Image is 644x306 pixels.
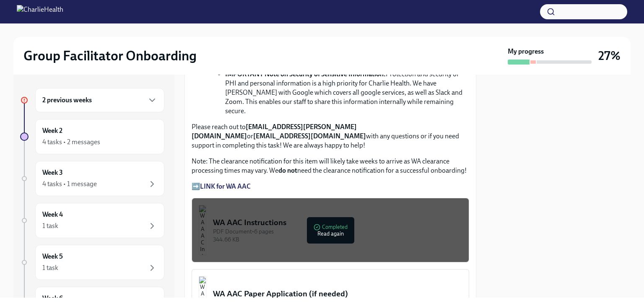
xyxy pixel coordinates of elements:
div: 1 task [42,221,58,231]
h2: Group Facilitator Onboarding [23,47,197,64]
div: 4 tasks • 2 messages [42,137,100,147]
div: 4 tasks • 1 message [42,179,97,189]
h6: Week 4 [42,210,63,219]
a: LINK for WA AAC [200,182,251,190]
a: Week 34 tasks • 1 message [20,161,164,196]
div: 2 previous weeks [35,88,164,112]
div: WA AAC Instructions [213,217,462,228]
a: Week 41 task [20,203,164,238]
h6: Week 2 [42,126,62,135]
strong: My progress [508,47,544,56]
strong: do not [278,166,297,174]
div: WA AAC Paper Application (if needed) [213,288,462,299]
a: Week 24 tasks • 2 messages [20,119,164,154]
img: CharlieHealth [17,5,63,18]
h3: 27% [598,48,621,63]
h6: Week 6 [42,294,63,303]
div: 1 task [42,263,58,272]
a: Week 51 task [20,245,164,280]
div: 344.66 KB [213,236,462,244]
li: Protection and security of PHI and personal information is a high priority for Charlie Health. We... [225,70,469,116]
strong: [EMAIL_ADDRESS][PERSON_NAME][DOMAIN_NAME] [192,123,357,140]
img: WA AAC Instructions [199,205,206,255]
button: WA AAC InstructionsPDF Document•6 pages344.66 KBCompletedRead again [192,198,469,262]
h6: 2 previous weeks [42,96,92,105]
p: Note: The clearance notification for this item will likely take weeks to arrive as WA clearance p... [192,157,469,175]
div: PDF Document • 6 pages [213,228,462,236]
h6: Week 3 [42,168,63,177]
p: ➡️ [192,182,469,191]
strong: [EMAIL_ADDRESS][DOMAIN_NAME] [253,132,366,140]
h6: Week 5 [42,252,63,261]
p: Please reach out to or with any questions or if you need support in completing this task! We are ... [192,122,469,150]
